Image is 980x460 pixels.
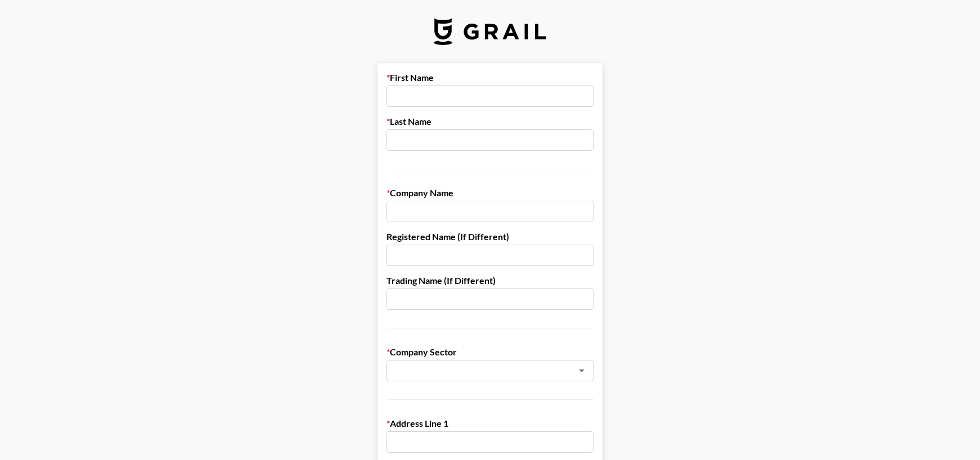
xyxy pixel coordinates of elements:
label: Last Name [386,116,594,127]
label: Company Sector [386,346,594,358]
label: Address Line 1 [386,418,594,429]
label: Trading Name (If Different) [386,275,594,286]
button: Open [574,363,590,378]
label: Company Name [386,187,594,199]
label: First Name [386,72,594,83]
label: Registered Name (If Different) [386,231,594,242]
img: Grail Talent Logo [434,18,546,45]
